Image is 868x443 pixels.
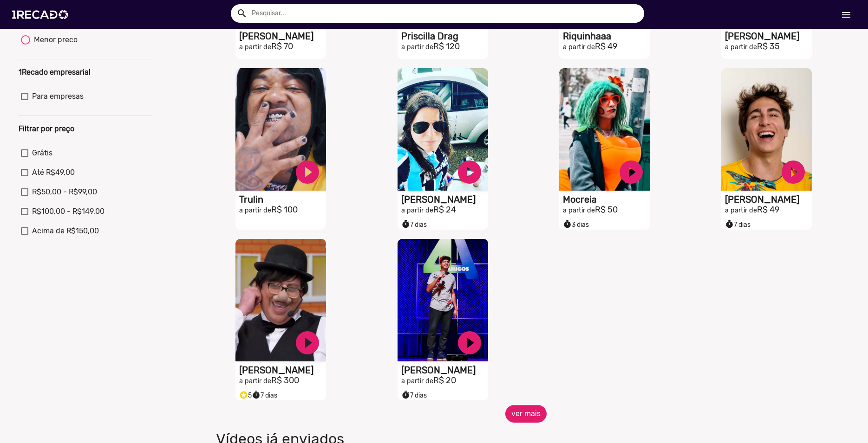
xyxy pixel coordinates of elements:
[239,31,326,42] h1: [PERSON_NAME]
[239,42,326,52] h2: R$ 70
[401,377,433,385] small: a partir de
[401,31,488,42] h1: Priscilla Drag
[30,34,78,45] div: Menor preco
[725,43,757,51] small: a partir de
[239,43,271,51] small: a partir de
[563,31,650,42] h1: Riquinhaaa
[725,205,812,215] h2: R$ 49
[563,220,572,229] small: timer
[32,225,99,237] span: Acima de R$150,00
[19,124,74,133] b: Filtrar por preço
[19,68,91,77] b: 1Recado empresarial
[563,42,650,52] h2: R$ 49
[563,205,650,215] h2: R$ 50
[401,365,488,376] h1: [PERSON_NAME]
[505,405,547,423] button: ver mais
[725,31,812,42] h1: [PERSON_NAME]
[294,329,321,357] a: play_circle_filled
[725,218,734,229] i: timer
[239,205,326,215] h2: R$ 100
[779,158,807,186] a: play_circle_filled
[239,206,271,214] small: a partir de
[252,391,261,399] small: timer
[401,388,410,399] i: timer
[239,391,248,399] small: stars
[725,220,734,229] small: timer
[294,158,321,186] a: play_circle_filled
[725,42,812,52] h2: R$ 35
[401,205,488,215] h2: R$ 24
[456,158,483,186] a: play_circle_filled
[32,148,52,159] span: Grátis
[401,206,433,214] small: a partir de
[725,206,757,214] small: a partir de
[252,392,277,399] span: 7 dias
[725,194,812,205] h1: [PERSON_NAME]
[32,91,84,102] span: Para empresas
[559,68,650,191] video: S1RECADO vídeos dedicados para fãs e empresas
[32,167,75,178] span: Até R$49,00
[563,221,589,229] span: 3 dias
[32,206,104,217] span: R$100,00 - R$149,00
[239,376,326,386] h2: R$ 300
[233,5,249,21] button: Example home icon
[398,239,488,361] video: S1RECADO vídeos dedicados para fãs e empresas
[563,194,650,205] h1: Mocreia
[401,391,410,399] small: timer
[401,42,488,52] h2: R$ 120
[239,194,326,205] h1: Trulin
[721,68,812,191] video: S1RECADO vídeos dedicados para fãs e empresas
[239,388,248,399] i: Selo super talento
[401,220,410,229] small: timer
[401,194,488,205] h1: [PERSON_NAME]
[401,43,433,51] small: a partir de
[563,218,572,229] i: timer
[617,158,645,186] a: play_circle_filled
[239,392,252,399] span: 5
[841,9,852,20] mat-icon: Início
[239,377,271,385] small: a partir de
[245,4,644,23] input: Pesquisar...
[456,329,483,357] a: play_circle_filled
[401,221,427,229] span: 7 dias
[32,186,97,198] span: R$50,00 - R$99,00
[235,68,326,191] video: S1RECADO vídeos dedicados para fãs e empresas
[401,392,427,399] span: 7 dias
[401,376,488,386] h2: R$ 20
[236,8,248,19] mat-icon: Example home icon
[252,388,261,399] i: timer
[401,218,410,229] i: timer
[235,239,326,361] video: S1RECADO vídeos dedicados para fãs e empresas
[563,206,595,214] small: a partir de
[725,221,751,229] span: 7 dias
[398,68,488,191] video: S1RECADO vídeos dedicados para fãs e empresas
[563,43,595,51] small: a partir de
[239,365,326,376] h1: [PERSON_NAME]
